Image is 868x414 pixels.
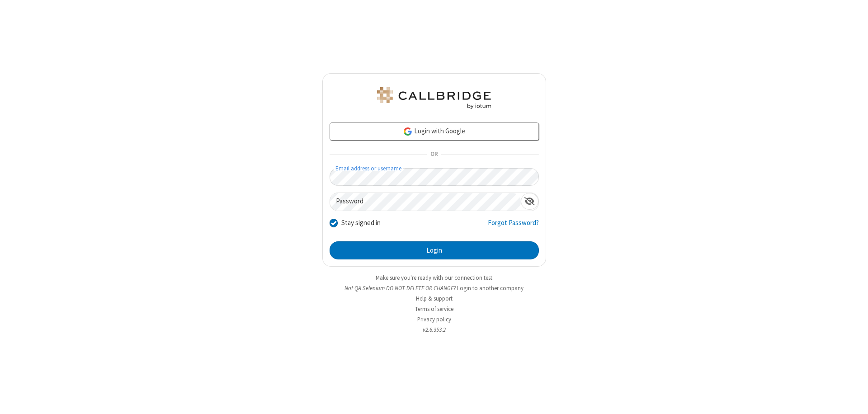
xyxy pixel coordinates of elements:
div: Show password [521,193,538,210]
li: v2.6.353.2 [322,325,546,334]
img: google-icon.png [403,127,413,136]
button: Login to another company [457,284,524,292]
a: Help & support [416,295,453,302]
input: Email address or username [330,168,539,186]
span: OR [427,148,441,161]
a: Make sure you're ready with our connection test [376,274,492,282]
a: Login with Google [330,122,539,141]
input: Password [330,193,521,211]
a: Forgot Password? [488,218,539,235]
li: Not QA Selenium DO NOT DELETE OR CHANGE? [322,284,546,292]
a: Privacy policy [417,315,451,323]
img: QA Selenium DO NOT DELETE OR CHANGE [375,87,493,109]
label: Stay signed in [341,218,381,228]
a: Terms of service [415,305,453,313]
button: Login [330,241,539,259]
